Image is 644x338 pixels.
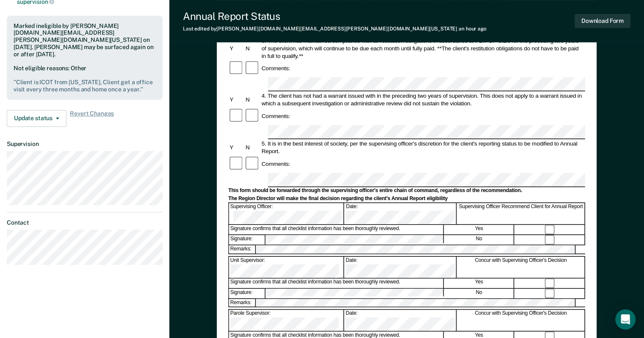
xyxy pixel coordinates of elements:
div: N [244,96,260,104]
div: No [444,235,514,245]
div: This form should be forwarded through the supervising officer's entire chain of command, regardle... [228,188,585,195]
div: Signature: [229,235,265,245]
div: Y [228,44,244,52]
div: No [444,289,514,298]
div: 4. The client has not had a warrant issued with in the preceding two years of supervision. This d... [260,92,585,107]
div: N [244,44,260,52]
div: Not eligible reasons: Other [14,65,156,93]
div: Date: [345,203,456,224]
div: Supervising Officer Recommend Client for Annual Report [457,203,585,224]
div: Comments: [260,113,291,120]
div: Comments: [260,160,291,168]
div: Remarks: [229,299,256,307]
dt: Contact [7,219,163,226]
div: Marked ineligible by [PERSON_NAME][DOMAIN_NAME][EMAIL_ADDRESS][PERSON_NAME][DOMAIN_NAME][US_STATE... [14,22,156,58]
span: an hour ago [459,26,486,32]
div: Yes [444,278,514,288]
div: Signature confirms that all checklist information has been thoroughly reviewed. [229,278,444,288]
div: Unit Supervisor: [229,256,344,278]
div: Comments: [260,65,291,72]
div: Y [228,144,244,151]
button: Update status [7,110,66,127]
div: Remarks: [229,245,256,253]
div: The Region Director will make the final decision regarding the client's Annual Report eligibility [228,195,585,202]
div: Concur with Supervising Officer's Decision [457,256,585,278]
div: 3. The client has maintained compliance with all restitution obligations in accordance to PD/POP-... [260,37,585,60]
div: Date: [345,256,456,278]
div: Date: [345,310,456,331]
div: Yes [444,225,514,235]
div: Annual Report Status [183,10,486,22]
div: Open Intercom Messenger [615,309,636,330]
pre: " Client is ICOT from [US_STATE], Client get a office visit every three months and home once a ye... [14,79,156,93]
div: N [244,144,260,151]
div: Concur with Supervising Officer's Decision [457,310,585,331]
div: Supervising Officer: [229,203,344,224]
div: Signature: [229,289,265,298]
span: Revert Changes [70,110,114,127]
div: 5. It is in the best interest of society, per the supervising officer's discretion for the client... [260,140,585,155]
div: Last edited by [PERSON_NAME][DOMAIN_NAME][EMAIL_ADDRESS][PERSON_NAME][DOMAIN_NAME][US_STATE] [183,26,486,32]
div: Parole Supervisor: [229,310,344,331]
div: Y [228,96,244,104]
button: Download Form [575,14,630,28]
div: Signature confirms that all checklist information has been thoroughly reviewed. [229,225,444,235]
dt: Supervision [7,140,163,148]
